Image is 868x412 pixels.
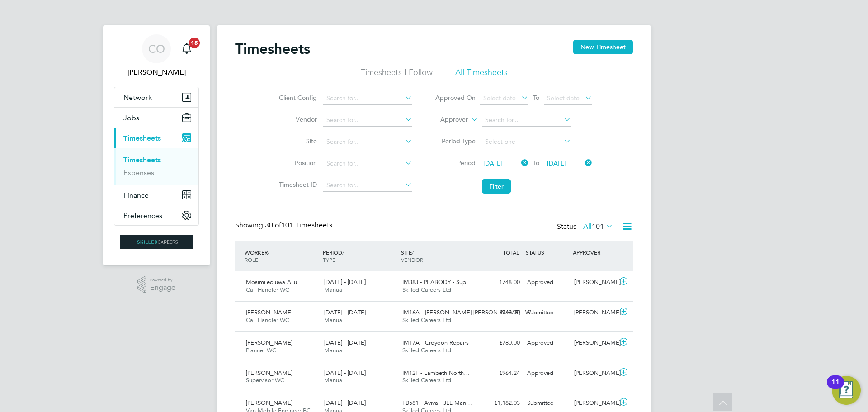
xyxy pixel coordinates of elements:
[114,185,198,205] button: Finance
[265,221,281,230] span: 30 of
[571,396,618,411] div: [PERSON_NAME]
[571,275,618,290] div: [PERSON_NAME]
[276,180,317,189] label: Timesheet ID
[265,221,332,230] span: 101 Timesheets
[324,346,344,354] span: Manual
[402,376,451,384] span: Skilled Careers Ltd
[323,92,412,105] input: Search for...
[482,179,511,194] button: Filter
[412,249,414,256] span: /
[482,136,571,148] input: Select one
[276,94,317,102] label: Client Config
[276,159,317,167] label: Position
[324,286,344,294] span: Manual
[324,339,366,346] span: [DATE] - [DATE]
[123,134,161,142] span: Timesheets
[323,157,412,170] input: Search for...
[399,244,477,268] div: SITE
[435,137,476,145] label: Period Type
[114,34,199,78] a: CO[PERSON_NAME]
[246,376,284,384] span: Supervisor WC
[402,346,451,354] span: Skilled Careers Ltd
[530,92,542,104] span: To
[114,235,199,249] a: Go to home page
[483,94,516,102] span: Select date
[571,366,618,381] div: [PERSON_NAME]
[571,336,618,350] div: [PERSON_NAME]
[524,244,571,260] div: STATUS
[120,235,193,249] img: skilledcareers-logo-retina.png
[324,376,344,384] span: Manual
[571,244,618,260] div: APPROVER
[246,339,292,346] span: [PERSON_NAME]
[530,157,542,169] span: To
[114,67,199,78] span: Ciara O'Connell
[123,191,149,199] span: Finance
[476,396,524,411] div: £1,182.03
[435,94,476,102] label: Approved On
[123,168,154,177] a: Expenses
[402,278,472,286] span: IM38J - PEABODY - Sup…
[524,305,571,320] div: Submitted
[831,382,840,394] div: 11
[242,244,321,268] div: WORKER
[114,148,198,185] div: Timesheets
[324,278,366,286] span: [DATE] - [DATE]
[401,256,423,263] span: VENDOR
[150,276,175,284] span: Powered by
[245,256,258,263] span: ROLE
[402,286,451,294] span: Skilled Careers Ltd
[114,205,198,225] button: Preferences
[323,114,412,127] input: Search for...
[402,339,469,346] span: IM17A - Croydon Repairs
[476,305,524,320] div: £748.00
[321,244,399,268] div: PERIOD
[402,399,472,407] span: FB581 - Aviva - JLL Man…
[235,221,334,230] div: Showing
[324,316,344,324] span: Manual
[324,399,366,407] span: [DATE] - [DATE]
[268,249,269,256] span: /
[246,399,292,407] span: [PERSON_NAME]
[483,159,503,167] span: [DATE]
[323,256,335,263] span: TYPE
[178,34,196,63] a: 15
[276,137,317,145] label: Site
[547,159,566,167] span: [DATE]
[557,221,615,233] div: Status
[524,396,571,411] div: Submitted
[123,211,162,220] span: Preferences
[324,369,366,377] span: [DATE] - [DATE]
[571,305,618,320] div: [PERSON_NAME]
[123,156,161,164] a: Timesheets
[137,276,176,294] a: Powered byEngage
[476,336,524,350] div: £780.00
[402,316,451,324] span: Skilled Careers Ltd
[123,93,152,102] span: Network
[573,40,633,54] button: New Timesheet
[323,136,412,148] input: Search for...
[276,115,317,123] label: Vendor
[342,249,344,256] span: /
[189,38,200,48] span: 15
[524,275,571,290] div: Approved
[114,128,198,148] button: Timesheets
[103,25,210,265] nav: Main navigation
[323,179,412,192] input: Search for...
[246,369,292,377] span: [PERSON_NAME]
[583,222,613,231] label: All
[246,308,292,316] span: [PERSON_NAME]
[361,67,433,83] li: Timesheets I Follow
[114,87,198,107] button: Network
[427,115,468,124] label: Approver
[482,114,571,127] input: Search for...
[832,376,861,405] button: Open Resource Center, 11 new notifications
[476,366,524,381] div: £964.24
[402,369,470,377] span: IM12F - Lambeth North…
[148,43,165,55] span: CO
[435,159,476,167] label: Period
[402,308,537,316] span: IM16A - [PERSON_NAME] [PERSON_NAME] - W…
[592,222,604,231] span: 101
[246,316,289,324] span: Call Handler WC
[150,284,175,292] span: Engage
